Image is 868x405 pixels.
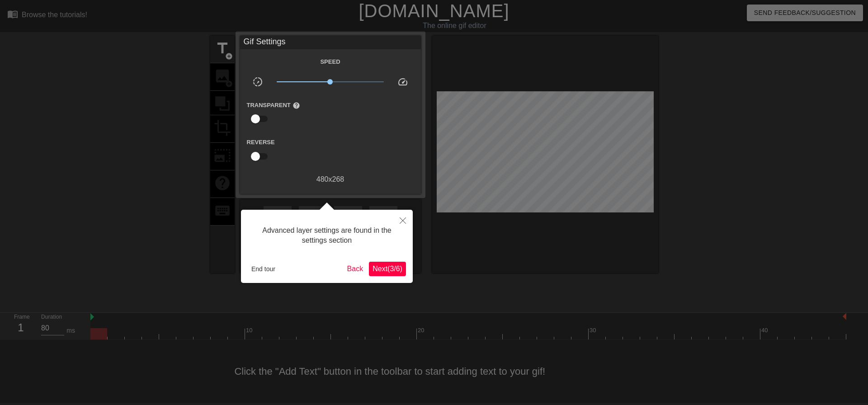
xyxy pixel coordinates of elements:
button: Back [344,262,367,276]
button: Close [393,210,413,231]
button: Next [369,262,406,276]
button: End tour [248,262,279,276]
div: Advanced layer settings are found in the settings section [248,217,406,255]
span: Next ( 3 / 6 ) [373,265,402,273]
